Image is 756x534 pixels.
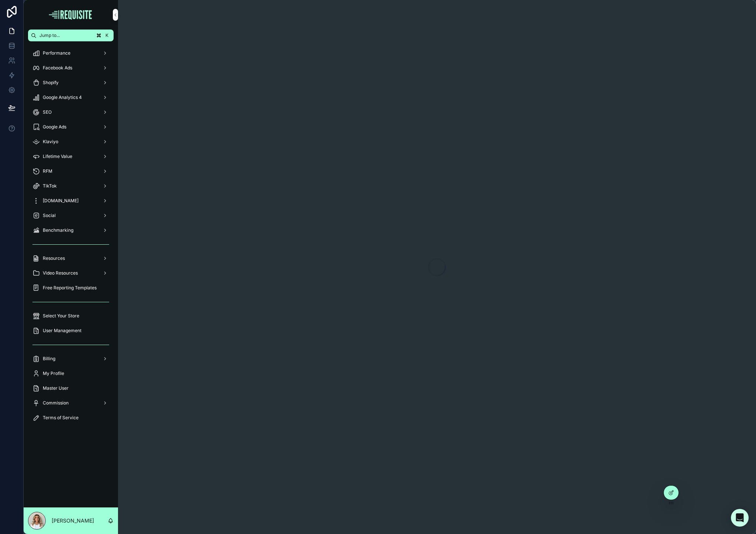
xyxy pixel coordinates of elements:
a: Facebook Ads [28,61,114,75]
a: Shopify [28,76,114,89]
span: RFM [43,168,52,174]
a: Commission [28,396,114,410]
a: RFM [28,165,114,178]
span: Commission [43,400,69,406]
a: My Profile [28,367,114,380]
p: [PERSON_NAME] [52,517,94,524]
a: Master User [28,382,114,395]
a: Lifetime Value [28,150,114,163]
span: Terms of Service [43,415,79,421]
span: Shopify [43,80,59,86]
span: User Management [43,328,82,334]
a: Billing [28,352,114,365]
span: Klaviyo [43,139,58,145]
span: My Profile [43,371,64,376]
span: K [104,32,110,38]
span: Select Your Store [43,313,79,319]
a: Social [28,209,114,222]
div: Open Intercom Messenger [731,509,749,527]
span: Master User [43,385,69,391]
a: User Management [28,324,114,337]
a: [DOMAIN_NAME] [28,194,114,207]
span: Resources [43,255,65,261]
a: Google Ads [28,120,114,134]
a: Select Your Store [28,309,114,323]
span: Social [43,213,56,218]
a: Terms of Service [28,411,114,424]
a: Performance [28,46,114,60]
span: Facebook Ads [43,65,72,71]
span: Free Reporting Templates [43,285,97,291]
a: TikTok [28,179,114,193]
span: TikTok [43,183,57,189]
button: Jump to...K [28,30,114,41]
span: Benchmarking [43,227,73,233]
div: scrollable content [24,41,118,434]
span: Billing [43,356,55,362]
a: Resources [28,252,114,265]
span: Jump to... [39,32,92,38]
a: Google Analytics 4 [28,91,114,104]
span: Google Analytics 4 [43,94,82,100]
span: Lifetime Value [43,154,72,159]
span: SEO [43,109,52,115]
span: Performance [43,50,70,56]
a: Klaviyo [28,135,114,148]
span: Google Ads [43,124,66,130]
a: Free Reporting Templates [28,281,114,294]
a: SEO [28,106,114,119]
a: Benchmarking [28,224,114,237]
a: Video Resources [28,266,114,280]
img: App logo [48,9,94,21]
span: Video Resources [43,270,78,276]
span: [DOMAIN_NAME] [43,198,79,204]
